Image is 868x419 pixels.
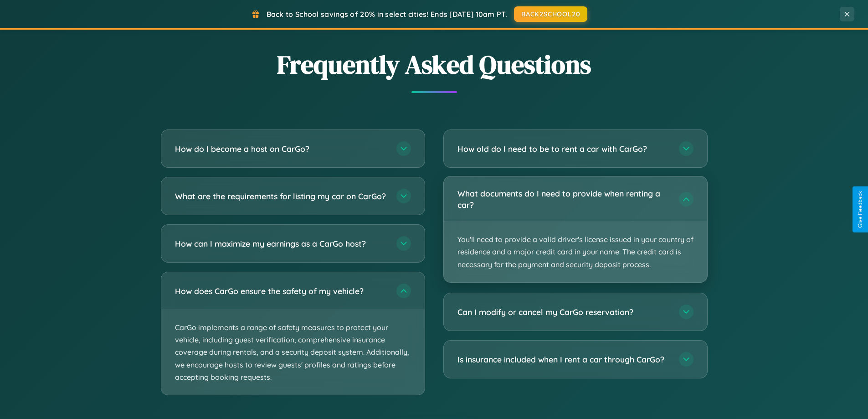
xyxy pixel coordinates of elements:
[267,10,507,19] span: Back to School savings of 20% in select cities! Ends [DATE] 10am PT.
[175,143,387,155] h3: How do I become a host on CarGo?
[444,222,707,282] p: You'll need to provide a valid driver's license issued in your country of residence and a major c...
[457,188,670,210] h3: What documents do I need to provide when renting a car?
[175,285,387,297] h3: How does CarGo ensure the safety of my vehicle?
[457,143,670,155] h3: How old do I need to be to rent a car with CarGo?
[857,191,863,228] div: Give Feedback
[457,354,670,365] h3: Is insurance included when I rent a car through CarGo?
[514,6,587,22] button: BACK2SCHOOL20
[161,310,425,395] p: CarGo implements a range of safety measures to protect your vehicle, including guest verification...
[175,191,387,202] h3: What are the requirements for listing my car on CarGo?
[175,238,387,249] h3: How can I maximize my earnings as a CarGo host?
[457,306,670,318] h3: Can I modify or cancel my CarGo reservation?
[161,47,708,82] h2: Frequently Asked Questions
